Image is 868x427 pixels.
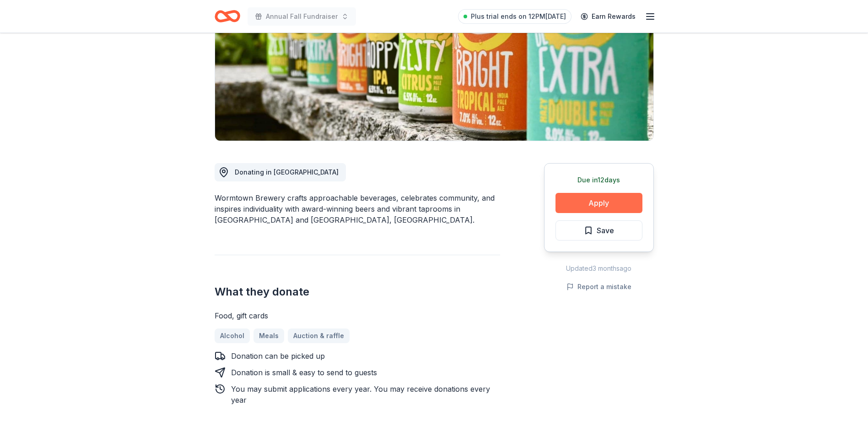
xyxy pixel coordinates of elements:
[231,367,377,378] div: Donation is small & easy to send to guests
[215,5,240,27] a: Home
[555,220,642,241] button: Save
[235,168,339,176] span: Donating in [GEOGRAPHIC_DATA]
[215,285,500,299] h2: What they donate
[471,11,566,22] span: Plus trial ends on 12PM[DATE]
[253,328,284,343] a: Meals
[248,7,356,26] button: Annual Fall Fundraiser
[597,224,614,236] span: Save
[215,310,500,321] div: Food, gift cards
[231,350,325,361] div: Donation can be picked up
[555,175,642,186] div: Due in 12 days
[288,328,350,343] a: Auction & raffle
[458,9,571,24] a: Plus trial ends on 12PM[DATE]
[215,328,250,343] a: Alcohol
[566,281,631,292] button: Report a mistake
[544,263,654,274] div: Updated 3 months ago
[575,8,641,25] a: Earn Rewards
[266,11,338,22] span: Annual Fall Fundraiser
[231,383,500,405] div: You may submit applications every year . You may receive donations every year
[215,192,500,225] div: Wormtown Brewery crafts approachable beverages, celebrates community, and inspires individuality ...
[555,193,642,213] button: Apply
